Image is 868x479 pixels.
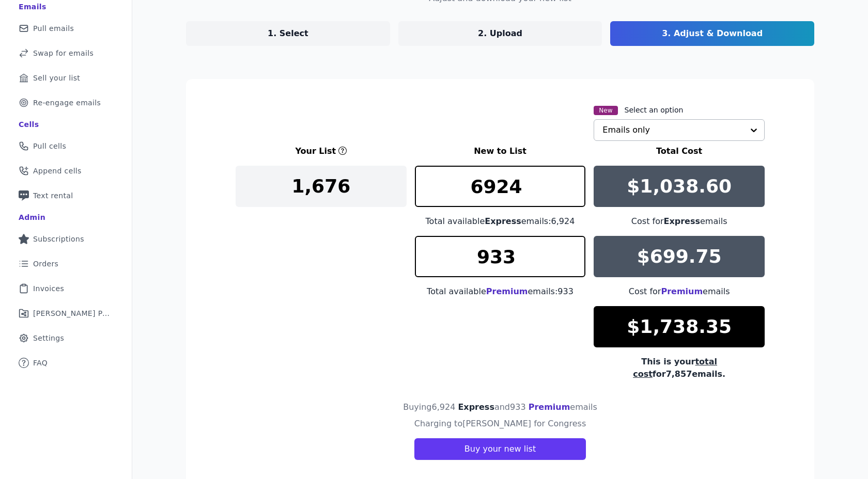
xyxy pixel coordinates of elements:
[8,184,123,207] a: Text rental
[486,286,528,296] span: Premium
[33,308,111,318] span: [PERSON_NAME] Performance
[33,166,82,176] span: Append cells
[19,212,45,222] div: Admin
[295,145,336,157] h3: Your List
[403,401,597,413] h4: Buying 6,924 and 933 emails
[627,316,732,337] p: $1,738.35
[8,17,123,40] a: Pull emails
[8,135,123,157] a: Pull cells
[33,23,74,34] span: Pull emails
[19,119,39,130] div: Cells
[594,285,765,298] div: Cost for emails
[594,356,765,380] div: This is your for 7,857 emails.
[414,418,586,430] h4: Charging to [PERSON_NAME] for Congress
[8,67,123,89] a: Sell your list
[8,352,123,374] a: FAQ
[625,105,684,115] label: Select an option
[33,141,66,151] span: Pull cells
[478,27,522,40] p: 2. Upload
[291,176,350,197] p: 1,676
[8,277,123,300] a: Invoices
[594,145,765,157] h3: Total Cost
[398,21,602,46] a: 2. Upload
[627,176,732,197] p: $1,038.60
[8,228,123,250] a: Subscriptions
[8,252,123,275] a: Orders
[485,216,521,226] span: Express
[8,159,123,182] a: Append cells
[415,145,586,157] h3: New to List
[33,333,64,343] span: Settings
[33,48,94,58] span: Swap for emails
[414,438,586,460] button: Buy your new list
[33,73,80,83] span: Sell your list
[415,215,586,228] div: Total available emails: 6,924
[637,246,722,267] p: $699.75
[8,302,123,325] a: [PERSON_NAME] Performance
[664,216,701,226] span: Express
[594,215,765,228] div: Cost for emails
[610,21,814,46] a: 3. Adjust & Download
[33,259,58,269] span: Orders
[662,27,763,40] p: 3. Adjust & Download
[8,91,123,114] a: Re-engage emails
[8,42,123,65] a: Swap for emails
[33,283,64,294] span: Invoices
[33,98,101,108] span: Re-engage emails
[33,358,48,368] span: FAQ
[33,234,84,244] span: Subscriptions
[458,402,494,412] span: Express
[19,2,47,12] div: Emails
[529,402,570,412] span: Premium
[594,106,617,115] span: New
[415,285,586,298] div: Total available emails: 933
[8,327,123,349] a: Settings
[33,190,73,201] span: Text rental
[186,21,390,46] a: 1. Select
[268,27,308,40] p: 1. Select
[661,286,703,296] span: Premium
